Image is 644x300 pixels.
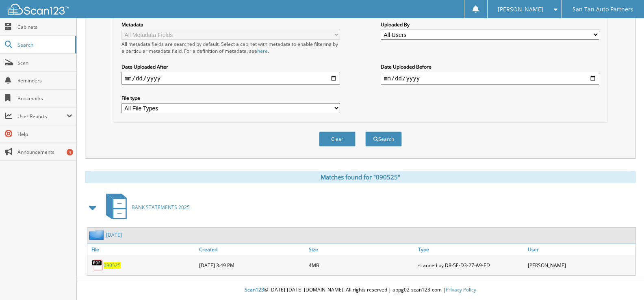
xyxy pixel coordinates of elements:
[307,257,416,273] div: 4MB
[87,244,197,255] a: File
[365,132,402,147] button: Search
[17,24,72,30] span: Cabinets
[17,131,72,138] span: Help
[381,72,599,85] input: end
[603,261,644,300] iframe: Chat Widget
[572,7,633,12] span: San Tan Auto Partners
[121,41,340,54] div: All metadata fields are searched by default. Select a cabinet with metadata to enable filtering b...
[498,7,543,12] span: [PERSON_NAME]
[17,59,72,66] span: Scan
[446,286,476,293] a: Privacy Policy
[381,21,599,28] label: Uploaded By
[67,149,73,155] div: 4
[319,132,356,147] button: Clear
[526,244,635,255] a: User
[197,244,307,255] a: Created
[121,95,340,101] label: File type
[17,41,71,48] span: Search
[245,286,264,293] span: Scan123
[381,63,599,70] label: Date Uploaded Before
[17,95,72,102] span: Bookmarks
[85,171,636,183] div: Matches found for "090525"
[121,72,340,85] input: start
[17,77,72,84] span: Reminders
[106,231,122,238] a: [DATE]
[416,244,526,255] a: Type
[526,257,635,273] div: [PERSON_NAME]
[77,280,644,300] div: © [DATE]-[DATE] [DOMAIN_NAME]. All rights reserved | appg02-scan123-com |
[17,149,72,155] span: Announcements
[416,257,526,273] div: scanned by D8-5E-D3-27-A9-ED
[101,191,190,223] a: BANK STATEMENTS 2025
[132,204,190,211] span: BANK STATEMENTS 2025
[17,113,67,120] span: User Reports
[307,244,416,255] a: Size
[8,4,69,15] img: scan123-logo-white.svg
[104,262,121,269] a: 090525
[89,230,106,240] img: folder2.png
[257,47,268,54] a: here
[91,259,104,271] img: PDF.png
[121,21,340,28] label: Metadata
[197,257,307,273] div: [DATE] 3:49 PM
[121,63,340,70] label: Date Uploaded After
